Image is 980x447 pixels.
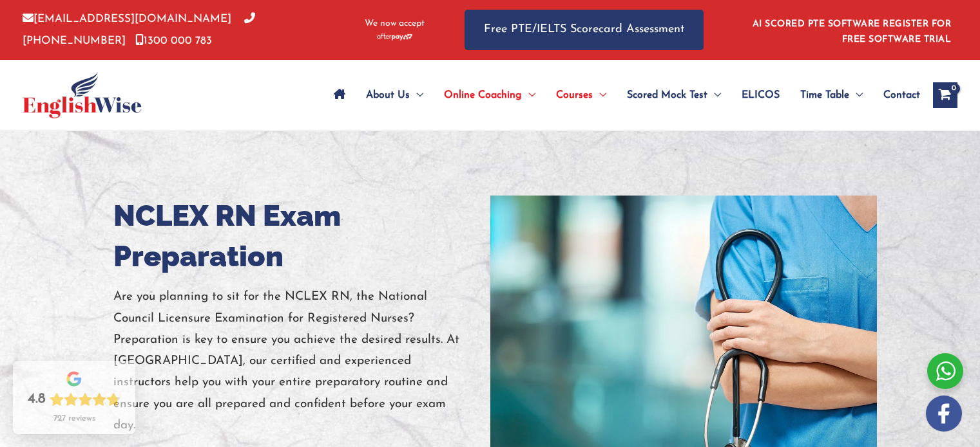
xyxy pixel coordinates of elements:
[135,35,212,46] a: 1300 000 783
[356,73,434,118] a: About UsMenu Toggle
[434,73,546,118] a: Online CoachingMenu Toggle
[113,196,481,277] h1: NCLEX RN Exam Preparation
[23,14,255,46] a: [PHONE_NUMBER]
[933,82,957,108] a: View Shopping Cart, empty
[800,73,849,118] span: Time Table
[790,73,873,118] a: Time TableMenu Toggle
[444,73,522,118] span: Online Coaching
[28,390,120,408] div: Rating: 4.8 out of 5
[113,286,481,436] p: Are you planning to sit for the NCLEX RN, the National Council Licensure Examination for Register...
[556,73,593,118] span: Courses
[617,73,731,118] a: Scored Mock TestMenu Toggle
[849,73,863,118] span: Menu Toggle
[410,73,423,118] span: Menu Toggle
[465,10,704,50] a: Free PTE/IELTS Scorecard Assessment
[365,17,425,30] span: We now accept
[28,390,46,408] div: 4.8
[366,73,410,118] span: About Us
[731,73,790,118] a: ELICOS
[593,73,606,118] span: Menu Toggle
[23,14,231,24] a: [EMAIL_ADDRESS][DOMAIN_NAME]
[546,73,617,118] a: CoursesMenu Toggle
[883,73,920,118] span: Contact
[745,9,957,51] aside: Header Widget 1
[323,73,920,118] nav: Site Navigation: Main Menu
[522,73,535,118] span: Menu Toggle
[742,73,780,118] span: ELICOS
[377,33,412,41] img: Afterpay-Logo
[926,396,962,432] img: white-facebook.png
[627,73,707,118] span: Scored Mock Test
[753,19,952,44] a: AI SCORED PTE SOFTWARE REGISTER FOR FREE SOFTWARE TRIAL
[707,73,721,118] span: Menu Toggle
[23,72,142,118] img: cropped-ew-logo
[53,414,95,424] div: 727 reviews
[873,73,920,118] a: Contact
